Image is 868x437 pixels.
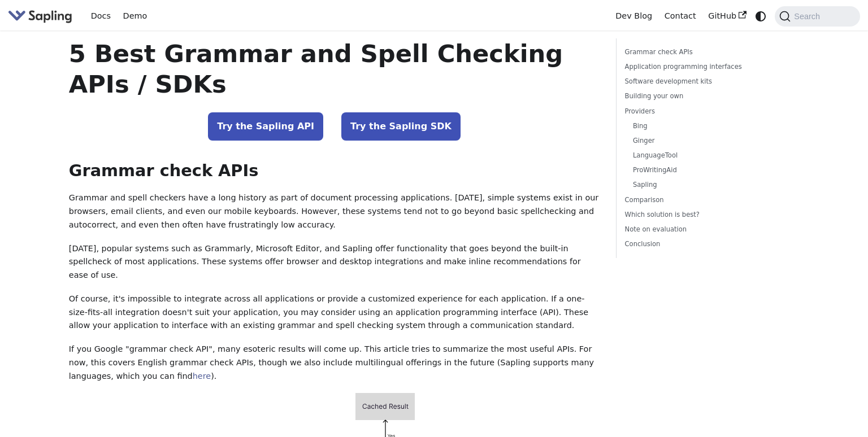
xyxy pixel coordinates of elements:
h1: 5 Best Grammar and Spell Checking APIs / SDKs [69,38,600,99]
a: Sapling.aiSapling.ai [8,8,76,24]
a: Software development kits [625,76,778,87]
p: [DATE], popular systems such as Grammarly, Microsoft Editor, and Sapling offer functionality that... [69,242,600,282]
a: Building your own [625,91,778,102]
span: Search [791,12,827,21]
img: Sapling.ai [8,8,72,24]
p: Grammar and spell checkers have a long history as part of document processing applications. [DATE... [69,191,600,231]
a: Demo [117,7,153,25]
a: Which solution is best? [625,209,778,220]
a: Try the Sapling API [208,112,323,141]
a: Note on evaluation [625,224,778,235]
a: Application programming interfaces [625,62,778,72]
a: GitHub [702,7,752,25]
p: Of course, it's impossible to integrate across all applications or provide a customized experienc... [69,292,600,333]
a: Contact [658,7,702,25]
button: Switch between dark and light mode (currently system mode) [753,8,769,24]
a: Comparison [625,195,778,206]
a: LanguageTool [633,150,774,161]
a: Sapling [633,180,774,190]
a: Try the Sapling SDK [341,112,461,141]
a: here [193,372,211,381]
a: Dev Blog [609,7,658,25]
a: ProWritingAid [633,165,774,176]
h2: Grammar check APIs [69,161,600,181]
a: Docs [85,7,117,25]
p: If you Google "grammar check API", many esoteric results will come up. This article tries to summ... [69,343,600,383]
a: Bing [633,121,774,132]
a: Grammar check APIs [625,47,778,58]
a: Providers [625,106,778,117]
a: Conclusion [625,239,778,250]
button: Search (Command+K) [775,6,860,27]
a: Ginger [633,136,774,146]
